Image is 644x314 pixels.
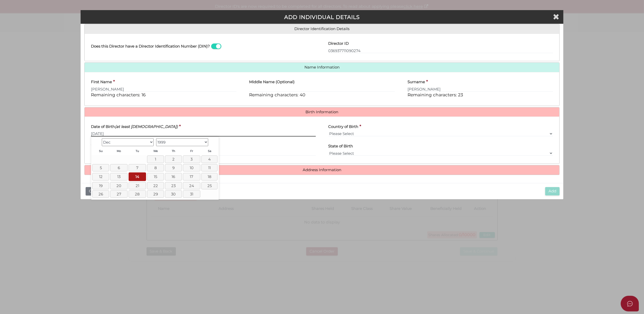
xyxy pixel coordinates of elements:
span: Saturday [208,149,211,153]
span: Remaining characters: 40 [249,92,305,97]
a: 27 [110,190,128,198]
a: 16 [165,173,182,180]
select: v [328,131,553,137]
span: Monday [117,149,121,153]
a: 21 [129,182,146,189]
h4: Country of Birth [328,125,359,129]
a: 4 [201,155,218,163]
a: 13 [110,173,128,180]
input: dd/mm/yyyy [91,131,316,137]
span: Friday [190,149,193,153]
a: 17 [183,173,200,180]
h4: Date of Birth [91,125,178,129]
span: Remaining characters: 16 [91,92,146,97]
a: 25 [201,182,218,189]
a: 11 [201,164,218,171]
a: 3 [183,155,200,163]
a: 6 [110,164,128,171]
a: 7 [129,164,146,171]
a: 2 [165,155,182,163]
a: Prev [92,138,100,146]
a: 26 [92,190,109,198]
a: 24 [183,182,200,189]
a: 20 [110,182,128,189]
a: Birth Information [88,110,556,114]
a: 12 [92,173,109,180]
a: 29 [147,190,164,198]
a: 18 [201,173,218,180]
a: 1 [147,155,164,163]
button: Open asap [621,296,639,311]
span: Tuesday [136,149,139,153]
span: Sunday [99,149,103,153]
a: 10 [183,164,200,171]
span: Remaining characters: 23 [408,92,463,97]
a: 28 [129,190,146,198]
h4: State of Birth [328,144,353,148]
a: 8 [147,164,164,171]
a: Next [209,138,218,146]
span: Wednesday [153,149,158,153]
a: Address Information [88,168,556,172]
a: 15 [147,173,164,180]
a: 23 [165,182,182,189]
a: 19 [92,182,109,189]
a: 30 [165,190,182,198]
a: 5 [92,164,109,171]
span: Thursday [172,149,175,153]
a: 9 [165,164,182,171]
i: (at least [DEMOGRAPHIC_DATA]) [115,124,178,129]
a: 31 [183,190,200,198]
a: 22 [147,182,164,189]
a: 14 [129,172,146,181]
